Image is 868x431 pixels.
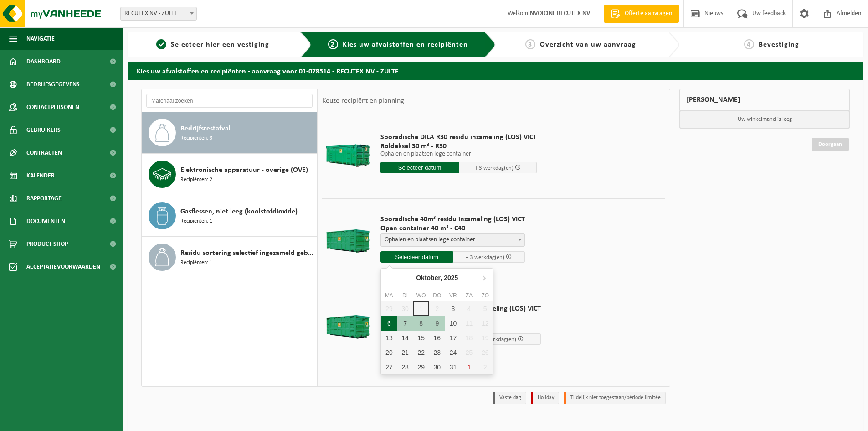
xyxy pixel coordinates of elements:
[679,89,850,111] div: [PERSON_NAME]
[180,134,212,143] span: Recipiënten: 3
[26,96,79,119] span: Contactpersonen
[531,392,559,404] li: Holiday
[759,41,799,48] span: Bevestiging
[397,291,413,300] div: di
[680,111,849,128] p: Uw winkelmand is leeg
[477,291,493,300] div: zo
[26,27,55,50] span: Navigatie
[445,345,461,360] div: 24
[180,206,298,217] span: Gasflessen, niet leeg (koolstofdioxide)
[429,291,445,300] div: do
[121,7,196,20] span: RECUTEX NV - ZULTE
[132,39,293,50] a: 1Selecteer hier een vestiging
[429,331,445,345] div: 16
[128,62,863,79] h2: Kies uw afvalstoffen en recipiënten - aanvraag voor 01-078514 - RECUTEX NV - ZULTE
[171,41,269,48] span: Selecteer hier een vestiging
[26,233,68,255] span: Product Shop
[26,210,65,233] span: Documenten
[26,119,61,141] span: Gebruikers
[26,255,100,278] span: Acceptatievoorwaarden
[180,217,212,226] span: Recipiënten: 1
[380,251,453,263] input: Selecteer datum
[26,50,61,73] span: Dashboard
[26,164,55,187] span: Kalender
[478,337,516,343] span: + 3 werkdag(en)
[444,275,458,281] i: 2025
[343,41,468,48] span: Kies uw afvalstoffen en recipiënten
[381,316,397,331] div: 6
[381,291,397,300] div: ma
[413,331,429,345] div: 15
[540,41,636,48] span: Overzicht van uw aanvraag
[380,133,537,142] span: Sporadische DILA R30 residu inzameling (LOS) VICT
[180,259,212,267] span: Recipiënten: 1
[142,237,317,278] button: Residu sortering selectief ingezameld gebruikt textiel (verlaagde heffing) Recipiënten: 1
[528,10,590,17] strong: INVOICINF RECUTEX NV
[429,316,445,331] div: 9
[413,291,429,300] div: wo
[381,234,524,246] span: Ophalen en plaatsen lege container
[445,291,461,300] div: vr
[564,392,666,404] li: Tijdelijk niet toegestaan/période limitée
[475,165,514,171] span: + 3 werkdag(en)
[146,94,313,108] input: Materiaal zoeken
[156,39,166,49] span: 1
[622,9,674,18] span: Offerte aanvragen
[26,187,62,210] span: Rapportage
[493,392,526,404] li: Vaste dag
[397,345,413,360] div: 21
[26,141,62,164] span: Contracten
[397,316,413,331] div: 7
[461,291,477,300] div: za
[445,360,461,374] div: 31
[445,331,461,345] div: 17
[429,345,445,360] div: 23
[380,151,537,157] p: Ophalen en plaatsen lege container
[142,112,317,154] button: Bedrijfsrestafval Recipiënten: 3
[380,224,525,233] span: Open container 40 m³ - C40
[413,345,429,360] div: 22
[397,331,413,345] div: 14
[429,360,445,374] div: 30
[812,138,849,151] a: Doorgaan
[142,154,317,195] button: Elektronische apparatuur - overige (OVE) Recipiënten: 2
[380,142,537,151] span: Roldeksel 30 m³ - R30
[604,5,679,23] a: Offerte aanvragen
[525,39,535,49] span: 3
[744,39,754,49] span: 4
[413,316,429,331] div: 8
[180,165,308,176] span: Elektronische apparatuur - overige (OVE)
[180,123,231,134] span: Bedrijfsrestafval
[120,7,197,21] span: RECUTEX NV - ZULTE
[466,254,504,260] span: + 3 werkdag(en)
[445,316,461,331] div: 10
[381,345,397,360] div: 20
[318,89,409,112] div: Keuze recipiënt en planning
[180,248,314,259] span: Residu sortering selectief ingezameld gebruikt textiel (verlaagde heffing)
[328,39,338,49] span: 2
[381,331,397,345] div: 13
[412,270,462,285] div: Oktober,
[142,195,317,237] button: Gasflessen, niet leeg (koolstofdioxide) Recipiënten: 1
[397,360,413,374] div: 28
[380,162,459,173] input: Selecteer datum
[26,73,80,96] span: Bedrijfsgegevens
[445,301,461,316] div: 3
[381,360,397,374] div: 27
[180,176,212,184] span: Recipiënten: 2
[380,215,525,224] span: Sporadische 40m³ residu inzameling (LOS) VICT
[413,360,429,374] div: 29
